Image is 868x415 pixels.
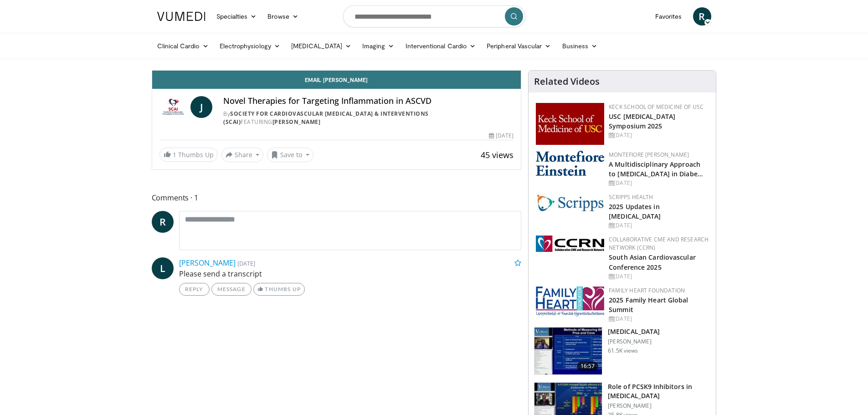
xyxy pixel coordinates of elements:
a: 2025 Updates in [MEDICAL_DATA] [609,202,661,220]
a: L [152,257,174,279]
a: 2025 Family Heart Global Summit [609,296,688,314]
img: VuMedi Logo [157,12,205,21]
a: Business [557,37,603,55]
div: [DATE] [609,315,709,323]
a: J [190,96,212,118]
h4: Related Videos [534,76,600,87]
a: Collaborative CME and Research Network (CCRN) [609,236,709,251]
a: Imaging [357,37,400,55]
img: 96363db5-6b1b-407f-974b-715268b29f70.jpeg.150x105_q85_autocrop_double_scale_upscale_version-0.2.jpg [536,287,604,317]
a: Society for Cardiovascular [MEDICAL_DATA] & Interventions (SCAI) [223,110,429,126]
p: Please send a transcript [179,268,522,279]
a: Specialties [211,7,262,26]
a: R [152,211,174,233]
a: USC [MEDICAL_DATA] Symposium 2025 [609,112,675,130]
img: a92b9a22-396b-4790-a2bb-5028b5f4e720.150x105_q85_crop-smart_upscale.jpg [534,328,602,375]
p: [PERSON_NAME] [608,338,660,345]
img: c9f2b0b7-b02a-4276-a72a-b0cbb4230bc1.jpg.150x105_q85_autocrop_double_scale_upscale_version-0.2.jpg [536,193,604,212]
img: 7b941f1f-d101-407a-8bfa-07bd47db01ba.png.150x105_q85_autocrop_double_scale_upscale_version-0.2.jpg [536,103,604,145]
span: 45 views [481,149,514,160]
button: Share [221,148,264,162]
a: Scripps Health [609,193,653,201]
a: South Asian Cardiovascular Conference 2025 [609,253,696,271]
a: 16:57 [MEDICAL_DATA] [PERSON_NAME] 61.5K views [534,327,710,375]
a: Clinical Cardio [152,37,214,55]
a: Favorites [650,7,688,26]
h3: [MEDICAL_DATA] [608,327,660,336]
div: [DATE] [489,132,514,140]
input: Search topics, interventions [343,5,525,27]
a: Keck School of Medicine of USC [609,103,704,111]
a: Peripheral Vascular [481,37,556,55]
a: Montefiore [PERSON_NAME] [609,151,689,159]
a: [MEDICAL_DATA] [286,37,357,55]
small: [DATE] [237,259,255,267]
p: [PERSON_NAME] [608,402,710,410]
div: By FEATURING [223,110,514,126]
a: Reply [179,283,210,296]
span: 16:57 [577,362,599,371]
img: Society for Cardiovascular Angiography & Interventions (SCAI) [159,96,187,118]
a: Family Heart Foundation [609,287,685,294]
span: Comments 1 [152,192,522,204]
a: Electrophysiology [214,37,286,55]
a: R [693,7,711,26]
a: Interventional Cardio [400,37,482,55]
button: Save to [267,148,313,162]
div: [DATE] [609,131,709,139]
a: [PERSON_NAME] [272,118,321,126]
div: [DATE] [609,221,709,230]
img: a04ee3ba-8487-4636-b0fb-5e8d268f3737.png.150x105_q85_autocrop_double_scale_upscale_version-0.2.png [536,236,604,252]
h4: Novel Therapies for Targeting Inflammation in ASCVD [223,96,514,106]
div: [DATE] [609,272,709,281]
a: A Multidisciplinary Approach to [MEDICAL_DATA] in Diabe… [609,160,703,178]
a: 1 Thumbs Up [159,148,218,162]
a: Browse [262,7,304,26]
a: Message [211,283,252,296]
p: 61.5K views [608,347,638,354]
a: Email [PERSON_NAME] [152,71,521,89]
h3: Role of PCSK9 Inhibitors in [MEDICAL_DATA] [608,382,710,400]
div: [DATE] [609,179,709,187]
span: 1 [173,150,176,159]
a: Thumbs Up [253,283,305,296]
img: b0142b4c-93a1-4b58-8f91-5265c282693c.png.150x105_q85_autocrop_double_scale_upscale_version-0.2.png [536,151,604,176]
a: [PERSON_NAME] [179,258,236,268]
